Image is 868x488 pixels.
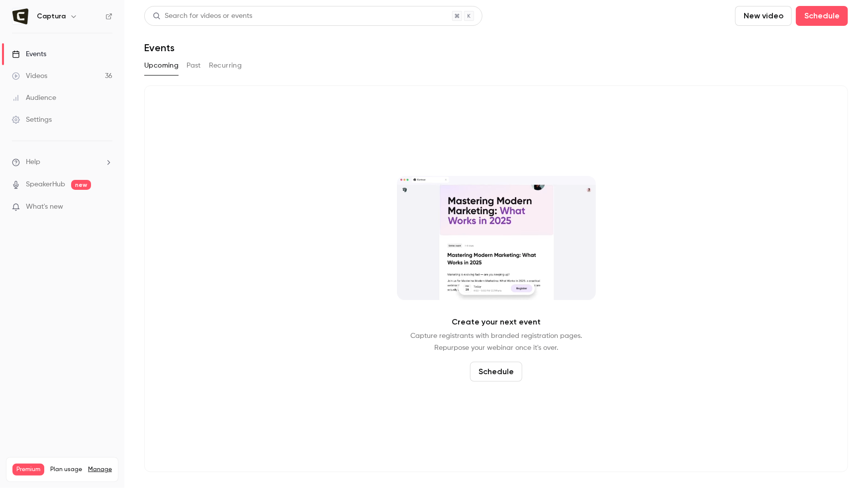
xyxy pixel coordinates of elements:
[12,157,112,167] li: help-dropdown-opener
[735,6,792,26] button: New video
[26,179,65,190] a: SpeakerHub
[26,202,63,212] span: What's new
[452,316,541,328] p: Create your next event
[470,362,522,382] button: Schedule
[187,58,201,74] button: Past
[26,157,40,167] span: Help
[153,11,252,21] div: Search for videos or events
[209,58,242,74] button: Recurring
[37,11,66,21] h6: Captura
[12,71,47,81] div: Videos
[144,42,175,54] h1: Events
[410,330,582,354] p: Capture registrants with branded registration pages. Repurpose your webinar once it's over.
[12,115,52,125] div: Settings
[88,466,112,474] a: Manage
[144,58,179,74] button: Upcoming
[12,464,44,476] span: Premium
[100,203,112,212] iframe: Noticeable Trigger
[12,49,46,59] div: Events
[12,8,28,24] img: Captura
[12,93,56,103] div: Audience
[796,6,848,26] button: Schedule
[71,180,91,190] span: new
[50,466,82,474] span: Plan usage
